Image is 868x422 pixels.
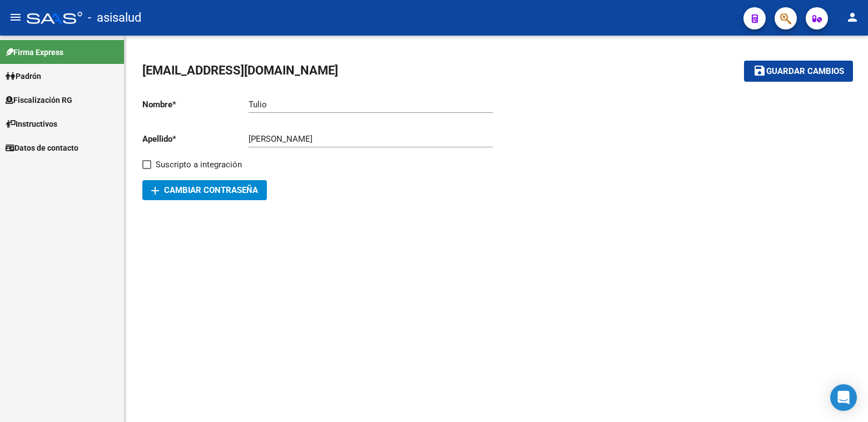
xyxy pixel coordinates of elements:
div: Open Intercom Messenger [830,384,857,411]
button: Guardar cambios [744,61,853,81]
span: Firma Express [6,46,63,58]
mat-icon: add [148,184,162,197]
span: - asisalud [88,6,141,30]
button: Cambiar Contraseña [142,180,267,200]
span: Cambiar Contraseña [151,185,258,195]
span: Fiscalización RG [6,94,72,106]
mat-icon: menu [9,11,22,24]
span: [EMAIL_ADDRESS][DOMAIN_NAME] [142,63,338,77]
p: Apellido [142,133,249,145]
span: Instructivos [6,118,57,130]
span: Padrón [6,70,41,82]
mat-icon: save [753,64,766,77]
span: Guardar cambios [766,67,844,77]
span: Datos de contacto [6,142,78,154]
span: Suscripto a integración [156,158,242,171]
p: Nombre [142,98,249,111]
mat-icon: person [846,11,859,24]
